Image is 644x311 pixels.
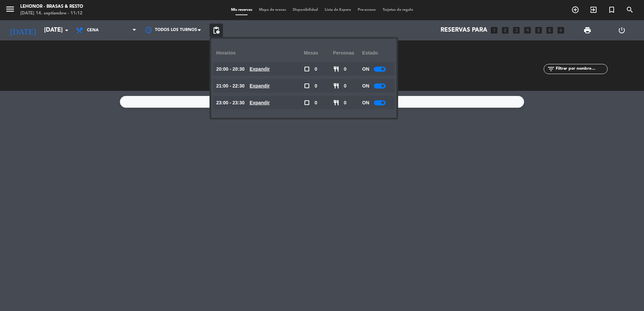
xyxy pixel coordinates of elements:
u: Expandir [250,83,270,89]
div: Horarios [216,44,304,62]
span: 0 [315,65,317,73]
span: check_box_outline_blank [304,66,310,72]
i: add_circle_outline [571,6,579,14]
span: Lista de Espera [321,8,354,12]
button: menu [5,4,15,16]
i: turned_in_not [608,6,616,14]
span: Cena [87,28,99,33]
div: [DATE] 14. septiembre - 11:12 [20,10,83,17]
span: 0 [344,82,347,90]
span: check_box_outline_blank [304,83,310,89]
span: 20:00 - 20:30 [216,65,245,73]
i: looks_two [501,26,510,35]
i: looks_one [490,26,498,35]
u: Expandir [250,66,270,72]
span: Mapa de mesas [256,8,289,12]
span: check_box_outline_blank [304,100,310,106]
i: looks_3 [512,26,521,35]
span: 0 [344,65,347,73]
div: Lehonor - Brasas & Resto [20,3,83,10]
span: 23:00 - 23:30 [216,99,245,107]
i: exit_to_app [589,6,598,14]
u: Expandir [250,100,270,105]
i: arrow_drop_down [63,26,71,34]
div: Mesas [304,44,333,62]
i: menu [5,4,15,14]
span: Tarjetas de regalo [379,8,417,12]
input: Filtrar por nombre... [555,65,607,73]
span: print [583,26,591,34]
span: 21:00 - 22:30 [216,82,245,90]
i: looks_6 [545,26,554,35]
span: Disponibilidad [289,8,321,12]
span: Reservas para [441,27,487,34]
i: looks_4 [523,26,532,35]
span: restaurant [333,66,339,72]
span: restaurant [333,100,339,106]
span: restaurant [333,83,339,89]
i: looks_5 [534,26,543,35]
i: search [626,6,634,14]
div: personas [333,44,362,62]
span: 0 [344,99,347,107]
i: add_box [556,26,565,35]
span: ON [362,82,369,90]
span: Mis reservas [228,8,256,12]
span: 0 [315,82,317,90]
span: 0 [315,99,317,107]
div: Estado [362,44,391,62]
i: [DATE] [5,23,41,38]
i: filter_list [547,65,555,73]
span: ON [362,65,369,73]
span: Pre-acceso [354,8,379,12]
div: LOG OUT [605,20,639,40]
span: ON [362,99,369,107]
i: power_settings_new [618,26,626,34]
span: pending_actions [212,26,220,34]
